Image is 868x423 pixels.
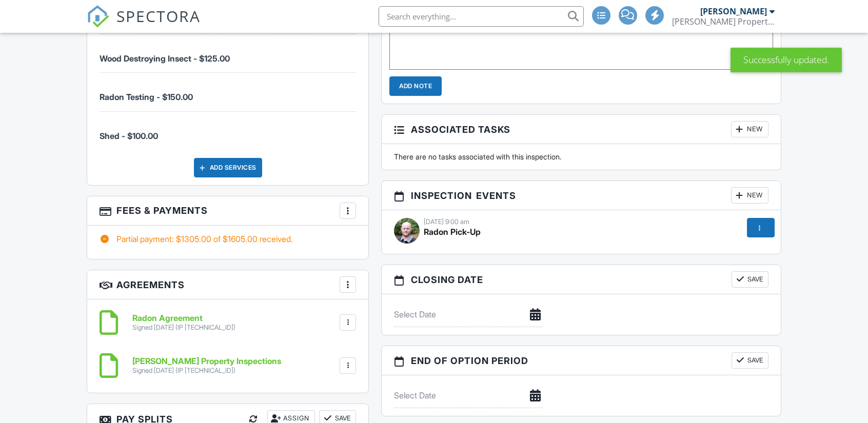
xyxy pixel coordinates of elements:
span: Associated Tasks [411,123,510,136]
div: There are no tasks associated with this inspection. [388,152,775,162]
h6: Radon Agreement [132,314,235,323]
span: Events [476,189,516,203]
span: End of Option Period [411,354,528,368]
input: Add Note [389,76,442,96]
button: Save [732,352,768,369]
a: [PERSON_NAME] Property Inspections Signed [DATE] (IP [TECHNICAL_ID]) [132,357,281,375]
div: New [731,121,768,137]
span: Closing date [411,273,483,287]
li: Service: Wood Destroying Insect [100,34,356,73]
div: Signed [DATE] (IP [TECHNICAL_ID]) [132,324,235,332]
a: SPECTORA [87,14,201,35]
button: Save [732,271,768,288]
h6: [PERSON_NAME] Property Inspections [132,357,281,366]
input: Search everything... [379,6,584,27]
div: New [731,187,768,204]
div: Partial payment: $1305.00 of $1605.00 received. [100,233,356,245]
span: Wood Destroying Insect - $125.00 [100,53,230,64]
div: Sheldahl Property Inspections [672,16,775,27]
div: Add Services [194,158,262,177]
input: Select Date [394,383,543,408]
div: Signed [DATE] (IP [TECHNICAL_ID]) [132,367,281,375]
li: Manual fee: Shed [100,112,356,150]
span: SPECTORA [116,5,201,27]
span: Shed - $100.00 [100,131,158,141]
h3: Agreements [87,270,368,299]
input: Select Date [394,302,543,327]
li: Service: Radon Testing [100,73,356,111]
span: Radon Pick-Up [424,227,481,237]
div: [PERSON_NAME] [700,6,767,16]
div: Successfully updated. [731,48,842,72]
span: Inspection [411,189,472,203]
a: Radon Agreement Signed [DATE] (IP [TECHNICAL_ID]) [132,314,235,332]
span: Radon Testing - $150.00 [100,92,193,102]
h3: Fees & Payments [87,196,368,226]
div: [DATE] 9:00 am [394,218,768,226]
img: levi.jpg [394,218,420,244]
img: The Best Home Inspection Software - Spectora [87,5,109,28]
